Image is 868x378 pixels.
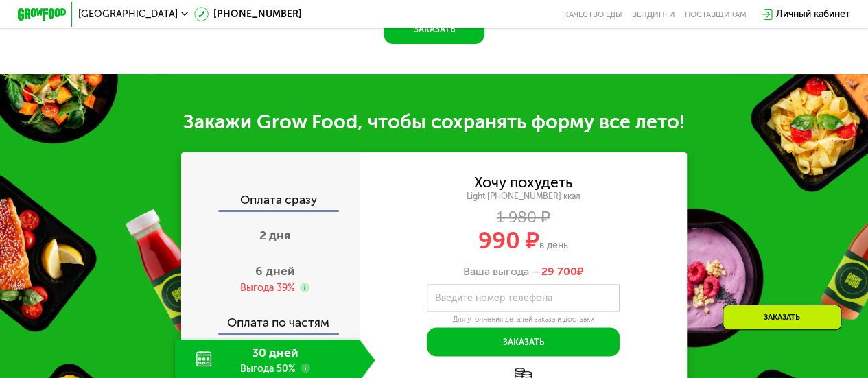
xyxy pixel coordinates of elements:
[384,14,484,43] button: Заказать
[539,239,568,251] span: в день
[541,264,584,277] span: ₽
[541,264,577,277] span: 29 700
[632,10,675,19] a: Вендинги
[182,194,359,210] div: Оплата сразу
[427,314,620,324] div: Для уточнения деталей заказа и доставки
[240,281,295,294] div: Выгода 39%
[427,327,620,356] button: Заказать
[474,176,572,189] div: Хочу похудеть
[685,10,747,19] div: поставщикам
[776,7,850,21] div: Личный кабинет
[434,294,552,301] label: Введите номер телефона
[360,191,688,202] div: Light [PHONE_NUMBER] ккал
[194,7,302,21] a: [PHONE_NUMBER]
[478,227,539,255] span: 990 ₽
[564,10,622,19] a: Качество еды
[360,211,688,224] div: 1 980 ₽
[78,10,178,19] span: [GEOGRAPHIC_DATA]
[360,264,688,277] div: Ваша выгода —
[182,305,359,333] div: Оплата по частям
[255,263,295,279] span: 6 дней
[723,305,841,330] div: Заказать
[259,228,290,243] span: 2 дня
